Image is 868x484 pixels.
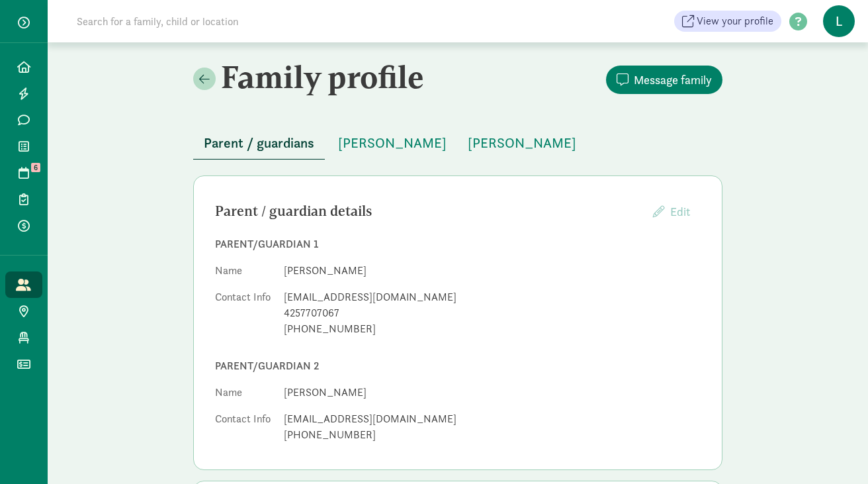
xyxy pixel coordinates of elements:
a: [PERSON_NAME] [457,136,587,151]
button: Parent / guardians [193,127,325,160]
span: Edit [670,204,690,219]
a: Parent / guardians [193,136,325,151]
span: View your profile [697,13,773,29]
span: L [823,5,855,37]
span: [PERSON_NAME] [338,132,447,154]
div: [PHONE_NUMBER] [284,427,701,443]
div: 4257707067 [284,305,701,321]
dt: Contact Info [215,411,273,448]
dd: [PERSON_NAME] [284,385,701,401]
iframe: Chat Widget [802,420,868,484]
a: View your profile [674,11,781,32]
h2: Family profile [193,58,455,95]
div: Parent/guardian 2 [215,358,701,374]
a: [PERSON_NAME] [327,136,457,151]
div: [EMAIL_ADDRESS][DOMAIN_NAME] [284,289,701,305]
dt: Name [215,263,273,284]
div: Parent / guardian details [215,201,642,222]
dt: Contact Info [215,289,273,342]
div: [PHONE_NUMBER] [284,321,701,337]
button: Message family [606,66,722,94]
a: 6 [5,160,42,186]
span: Parent / guardians [204,132,314,154]
div: [EMAIL_ADDRESS][DOMAIN_NAME] [284,411,701,427]
button: [PERSON_NAME] [457,127,587,159]
span: [PERSON_NAME] [468,132,576,154]
dt: Name [215,385,273,406]
dd: [PERSON_NAME] [284,263,701,279]
div: Parent/guardian 1 [215,236,701,252]
button: Edit [642,197,701,226]
span: Message family [634,71,712,89]
input: Search for a family, child or location [69,8,440,34]
span: 6 [31,163,40,172]
button: [PERSON_NAME] [327,127,457,159]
